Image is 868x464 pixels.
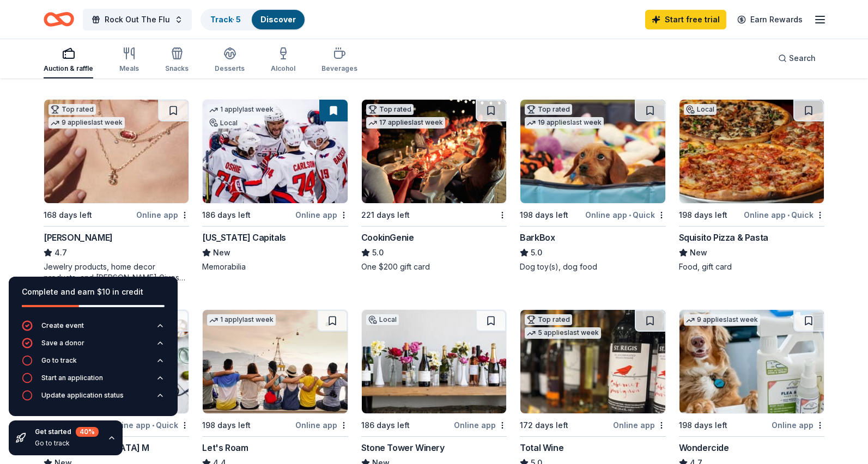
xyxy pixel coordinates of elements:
[210,15,241,24] a: Track· 5
[361,441,445,454] div: Stone Tower Winery
[202,419,251,432] div: 198 days left
[22,320,165,338] button: Create event
[361,419,410,432] div: 186 days left
[744,208,824,222] div: Online app Quick
[679,100,824,203] img: Image for Squisito Pizza & Pasta
[41,339,84,347] div: Save a donor
[35,439,99,448] div: Go to track
[520,99,665,272] a: Image for BarkBoxTop rated19 applieslast week198 days leftOnline app•QuickBarkBox5.0Dog toy(s), d...
[645,10,726,29] a: Start free trial
[41,374,103,382] div: Start an application
[48,117,125,129] div: 9 applies last week
[202,231,286,244] div: [US_STATE] Capitals
[201,9,306,30] button: Track· 5Discover
[679,310,824,413] img: Image for Wondercide
[105,13,170,26] span: Rock Out The Flu
[207,314,276,326] div: 1 apply last week
[44,7,74,32] a: Home
[629,211,631,219] span: •
[520,231,555,244] div: BarkBox
[22,338,165,355] button: Save a donor
[520,209,568,222] div: 198 days left
[44,231,113,244] div: [PERSON_NAME]
[684,314,760,326] div: 9 applies last week
[295,208,348,222] div: Online app
[525,314,572,325] div: Top rated
[525,104,572,115] div: Top rated
[22,355,165,373] button: Go to track
[202,261,348,272] div: Memorabilia
[165,64,189,73] div: Snacks
[684,104,717,115] div: Local
[679,419,727,432] div: 198 days left
[41,391,124,400] div: Update application status
[362,100,506,203] img: Image for CookinGenie
[202,209,251,222] div: 186 days left
[787,211,790,219] span: •
[41,356,77,365] div: Go to track
[321,42,357,78] button: Beverages
[361,209,410,222] div: 221 days left
[731,10,809,29] a: Earn Rewards
[207,118,240,129] div: Local
[362,310,506,413] img: Image for Stone Tower Winery
[202,441,248,454] div: Let's Roam
[613,418,666,432] div: Online app
[361,231,414,244] div: CookinGenie
[54,246,67,259] span: 4.7
[271,42,295,78] button: Alcohol
[260,15,296,24] a: Discover
[520,419,568,432] div: 172 days left
[372,246,384,259] span: 5.0
[271,64,295,73] div: Alcohol
[203,310,347,413] img: Image for Let's Roam
[213,246,230,259] span: New
[520,261,665,272] div: Dog toy(s), dog food
[690,246,707,259] span: New
[22,373,165,390] button: Start an application
[361,261,507,272] div: One $200 gift card
[22,390,165,407] button: Update application status
[525,327,601,339] div: 5 applies last week
[203,100,347,203] img: Image for Washington Capitals
[520,100,665,203] img: Image for BarkBox
[454,418,507,432] div: Online app
[679,261,824,272] div: Food, gift card
[119,42,139,78] button: Meals
[679,209,727,222] div: 198 days left
[22,285,165,298] div: Complete and earn $10 in credit
[41,321,84,330] div: Create event
[679,99,824,272] a: Image for Squisito Pizza & PastaLocal198 days leftOnline app•QuickSquisito Pizza & PastaNewFood, ...
[215,42,245,78] button: Desserts
[44,99,189,283] a: Image for Kendra ScottTop rated9 applieslast week168 days leftOnline app[PERSON_NAME]4.7Jewelry p...
[44,42,93,78] button: Auction & raffle
[83,9,192,30] button: Rock Out The Flu
[136,208,189,222] div: Online app
[321,64,357,73] div: Beverages
[585,208,666,222] div: Online app Quick
[520,310,665,413] img: Image for Total Wine
[520,441,563,454] div: Total Wine
[772,418,824,432] div: Online app
[44,100,189,203] img: Image for Kendra Scott
[48,104,96,115] div: Top rated
[531,246,542,259] span: 5.0
[679,441,729,454] div: Wondercide
[35,427,99,437] div: Get started
[366,104,414,115] div: Top rated
[44,64,93,73] div: Auction & raffle
[76,427,99,437] div: 40 %
[44,209,92,222] div: 168 days left
[789,52,816,65] span: Search
[769,47,824,69] button: Search
[361,99,507,272] a: Image for CookinGenieTop rated17 applieslast week221 days leftCookinGenie5.0One $200 gift card
[215,64,245,73] div: Desserts
[525,117,604,129] div: 19 applies last week
[295,418,348,432] div: Online app
[679,231,768,244] div: Squisito Pizza & Pasta
[44,261,189,283] div: Jewelry products, home decor products, and [PERSON_NAME] Gives Back event in-store or online (or ...
[366,117,445,129] div: 17 applies last week
[202,99,348,272] a: Image for Washington Capitals1 applylast weekLocal186 days leftOnline app[US_STATE] CapitalsNewMe...
[119,64,139,73] div: Meals
[207,104,276,115] div: 1 apply last week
